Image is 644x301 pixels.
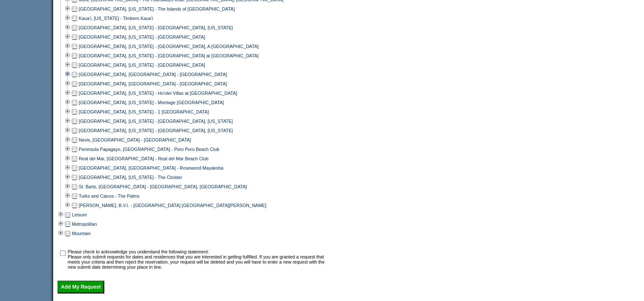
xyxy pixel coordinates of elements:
a: [GEOGRAPHIC_DATA], [US_STATE] - [GEOGRAPHIC_DATA], A [GEOGRAPHIC_DATA] [79,44,258,49]
a: [GEOGRAPHIC_DATA], [US_STATE] - Montage [GEOGRAPHIC_DATA] [79,100,224,105]
a: Leisure [72,212,87,217]
a: [GEOGRAPHIC_DATA], [US_STATE] - The Islands of [GEOGRAPHIC_DATA] [79,6,235,11]
a: [GEOGRAPHIC_DATA], [US_STATE] - [GEOGRAPHIC_DATA], [US_STATE] [79,128,233,133]
a: [GEOGRAPHIC_DATA], [GEOGRAPHIC_DATA] - [GEOGRAPHIC_DATA] [79,81,227,86]
input: Add My Request [57,281,104,293]
a: Kaua'i, [US_STATE] - Timbers Kaua'i [79,16,153,21]
a: [GEOGRAPHIC_DATA], [US_STATE] - [GEOGRAPHIC_DATA] at [GEOGRAPHIC_DATA] [79,53,258,58]
a: Turks and Caicos - The Palms [79,193,140,199]
a: [GEOGRAPHIC_DATA], [US_STATE] - Ho'olei Villas at [GEOGRAPHIC_DATA] [79,91,237,96]
a: [GEOGRAPHIC_DATA], [US_STATE] - The Cloister [79,175,182,180]
a: [GEOGRAPHIC_DATA], [US_STATE] - 1 [GEOGRAPHIC_DATA] [79,109,209,114]
a: Nevis, [GEOGRAPHIC_DATA] - [GEOGRAPHIC_DATA] [79,137,191,142]
a: [GEOGRAPHIC_DATA], [US_STATE] - [GEOGRAPHIC_DATA] [79,34,205,40]
a: [GEOGRAPHIC_DATA], [US_STATE] - [GEOGRAPHIC_DATA] [79,62,205,68]
td: Please check to acknowledge you understand the following statement: Please only submit requests f... [68,249,327,270]
a: Peninsula Papagayo, [GEOGRAPHIC_DATA] - Poro Poro Beach Club [79,147,219,152]
a: Real del Mar, [GEOGRAPHIC_DATA] - Real del Mar Beach Club [79,156,209,161]
a: St. Barts, [GEOGRAPHIC_DATA] - [GEOGRAPHIC_DATA], [GEOGRAPHIC_DATA] [79,184,247,189]
a: [PERSON_NAME], B.V.I. - [GEOGRAPHIC_DATA] [GEOGRAPHIC_DATA][PERSON_NAME] [79,203,266,208]
a: [GEOGRAPHIC_DATA], [US_STATE] - [GEOGRAPHIC_DATA], [US_STATE] [79,119,233,124]
a: Metropolitan [72,221,97,227]
a: [GEOGRAPHIC_DATA], [GEOGRAPHIC_DATA] - Rosewood Mayakoba [79,165,223,170]
a: [GEOGRAPHIC_DATA], [US_STATE] - [GEOGRAPHIC_DATA], [US_STATE] [79,25,233,30]
a: Mountain [72,231,91,236]
a: [GEOGRAPHIC_DATA], [GEOGRAPHIC_DATA] - [GEOGRAPHIC_DATA] [79,72,227,77]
